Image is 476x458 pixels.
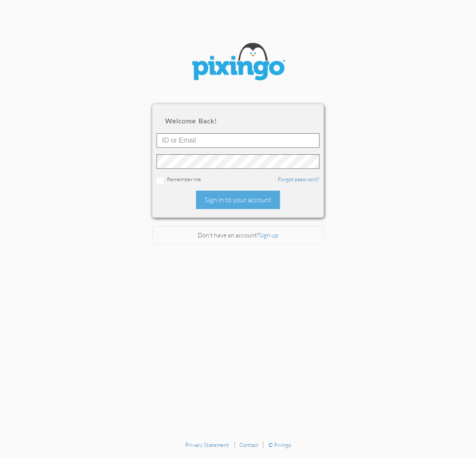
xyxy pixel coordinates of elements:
[157,133,319,148] input: ID or Email
[187,39,289,87] img: pixingo logo
[268,441,291,448] a: © Pixingo
[259,231,278,239] a: Sign up
[152,226,324,245] div: Don't have an account?
[278,176,319,183] a: Forgot password?
[157,175,319,184] div: Remember me
[165,117,311,125] h2: Welcome back!
[239,441,259,448] a: Contact
[196,191,280,209] div: Sign in to your account
[185,441,229,448] a: Privacy Statement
